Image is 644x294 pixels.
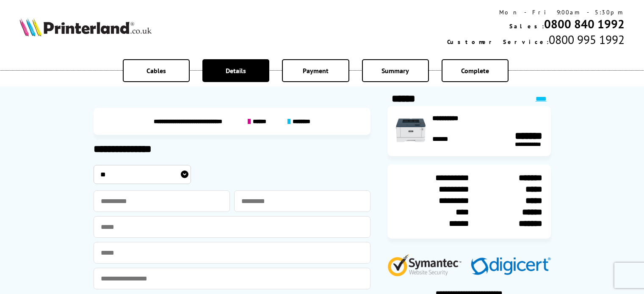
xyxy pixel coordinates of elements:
[509,22,544,30] span: Sales:
[549,32,625,47] span: 0800 995 1992
[447,38,549,46] span: Customer Service:
[461,66,489,75] span: Complete
[146,66,166,75] span: Cables
[19,18,152,36] img: Printerland Logo
[447,8,625,16] div: Mon - Fri 9:00am - 5:30pm
[544,16,625,32] a: 0800 840 1992
[381,66,409,75] span: Summary
[303,66,329,75] span: Payment
[226,66,246,75] span: Details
